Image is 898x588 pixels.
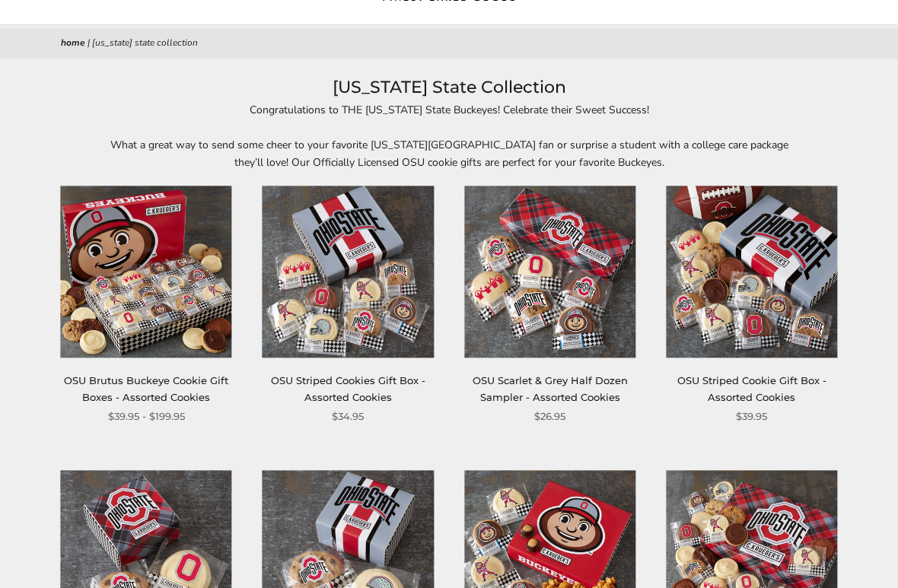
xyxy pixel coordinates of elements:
[64,374,228,402] a: OSU Brutus Buckeye Cookie Gift Boxes - Assorted Cookies
[677,374,826,402] a: OSU Striped Cookie Gift Box - Assorted Cookies
[61,36,837,51] nav: breadcrumbs
[666,186,837,358] img: OSU Striped Cookie Gift Box - Assorted Cookies
[61,186,232,358] img: OSU Brutus Buckeye Cookie Gift Boxes - Assorted Cookies
[271,374,425,402] a: OSU Striped Cookies Gift Box - Assorted Cookies
[61,37,85,49] a: Home
[61,74,837,101] h1: [US_STATE] State Collection
[473,374,628,402] a: OSU Scarlet & Grey Half Dozen Sampler - Assorted Cookies
[263,186,434,358] img: OSU Striped Cookies Gift Box - Assorted Cookies
[736,408,767,424] span: $39.95
[88,37,90,49] span: |
[99,136,799,171] p: What a great way to send some cheer to your favorite [US_STATE][GEOGRAPHIC_DATA] fan or surprise ...
[92,37,198,49] span: [US_STATE] State Collection
[332,408,364,424] span: $34.95
[99,101,799,119] p: Congratulations to THE [US_STATE] State Buckeyes! Celebrate their Sweet Success!
[464,186,635,358] img: OSU Scarlet & Grey Half Dozen Sampler - Assorted Cookies
[534,408,565,424] span: $26.95
[108,408,185,424] span: $39.95 - $199.95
